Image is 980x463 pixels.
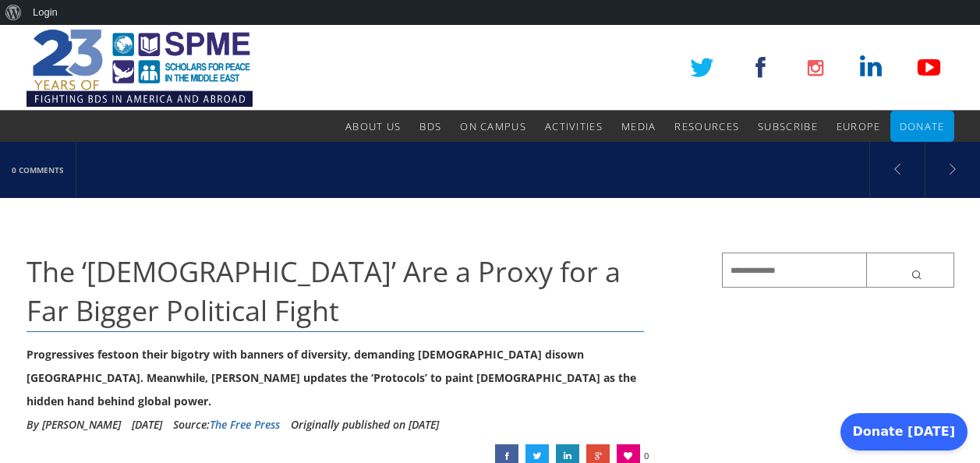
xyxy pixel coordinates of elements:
a: On Campus [460,111,526,142]
span: Europe [837,119,881,133]
li: By [PERSON_NAME] [27,413,121,436]
span: About Us [345,119,401,133]
span: Subscribe [758,119,818,133]
span: Donate [900,119,945,133]
span: Activities [545,119,603,133]
a: Europe [837,111,881,142]
a: Activities [545,111,603,142]
a: Media [621,111,656,142]
span: On Campus [460,119,526,133]
a: The Free Press [210,417,280,432]
a: Resources [674,111,739,142]
li: Originally published on [DATE] [291,413,439,436]
li: [DATE] [132,413,162,436]
span: BDS [419,119,441,133]
a: Subscribe [758,111,818,142]
a: About Us [345,111,401,142]
img: SPME [27,25,253,111]
span: Media [621,119,656,133]
span: The ‘[DEMOGRAPHIC_DATA]’ Are a Proxy for a Far Bigger Political Fight [27,253,621,330]
a: Donate [900,111,945,142]
div: Progressives festoon their bigotry with banners of diversity, demanding [DEMOGRAPHIC_DATA] disown... [27,343,645,413]
span: Resources [674,119,739,133]
div: Source: [173,413,280,436]
a: BDS [419,111,441,142]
